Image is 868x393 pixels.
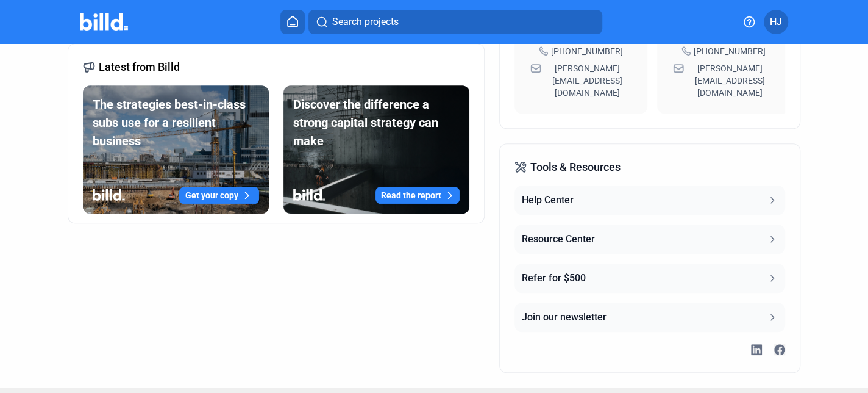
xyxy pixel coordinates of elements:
button: Search projects [308,10,602,34]
span: HJ [770,15,782,29]
button: Help Center [514,186,785,215]
button: Read the report [375,187,460,204]
span: [PHONE_NUMBER] [693,45,765,57]
button: Refer for $500 [514,264,785,293]
span: Search projects [332,15,398,29]
span: [PERSON_NAME][EMAIL_ADDRESS][DOMAIN_NAME] [686,62,774,99]
button: HJ [764,10,788,34]
div: Join our newsletter [522,310,607,325]
div: Help Center [522,193,574,207]
span: [PERSON_NAME][EMAIL_ADDRESS][DOMAIN_NAME] [544,62,631,99]
button: Get your copy [179,187,259,204]
div: Discover the difference a strong capital strategy can make [293,95,460,150]
span: Tools & Resources [530,159,621,176]
button: Resource Center [514,225,785,254]
div: The strategies best-in-class subs use for a resilient business [93,95,259,150]
span: [PHONE_NUMBER] [550,45,622,57]
button: Join our newsletter [514,303,785,332]
img: Billd Company Logo [80,13,128,31]
div: Resource Center [522,232,595,247]
span: Latest from Billd [99,59,180,76]
div: Refer for $500 [522,271,586,286]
